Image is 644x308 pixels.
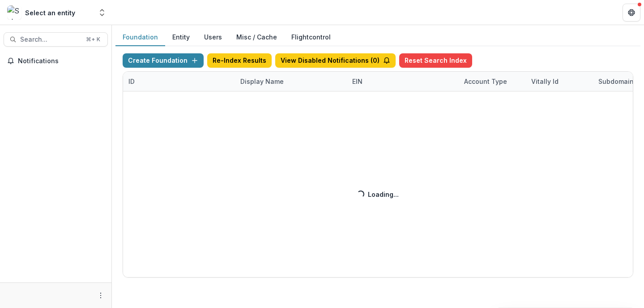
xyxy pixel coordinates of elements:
div: ⌘ + K [84,35,102,44]
button: Search... [4,32,108,47]
button: Entity [165,29,197,46]
button: Users [197,29,229,46]
button: More [95,290,106,301]
span: Search... [20,36,81,43]
button: Get Help [623,4,640,22]
span: Notifications [18,57,104,65]
button: Open entity switcher [96,4,108,22]
div: Select an entity [25,8,75,17]
a: Flightcontrol [291,32,331,42]
button: Misc / Cache [229,29,284,46]
img: Select an entity [7,5,21,20]
button: Notifications [4,54,108,68]
button: Foundation [115,29,165,46]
